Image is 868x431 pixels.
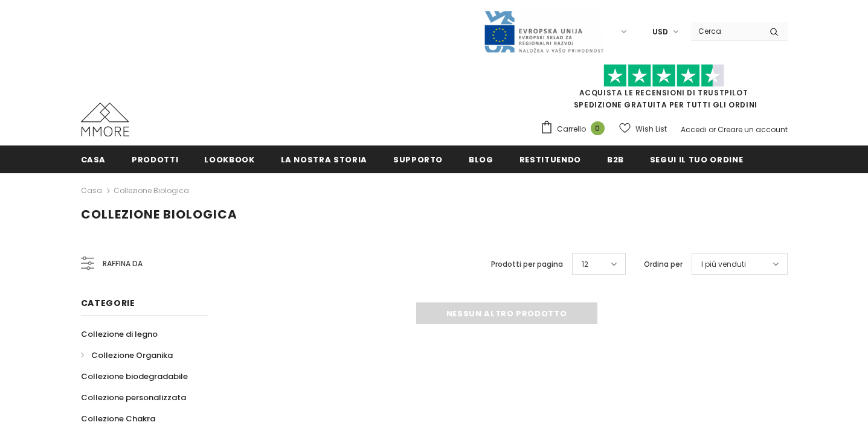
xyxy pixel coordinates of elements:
img: Javni Razpis [483,10,604,54]
span: 12 [582,258,588,270]
span: La nostra storia [281,154,367,165]
a: Collezione biologica [114,185,189,196]
a: Collezione personalizzata [81,387,186,408]
span: 0 [591,121,605,135]
a: Collezione biodegradabile [81,366,188,387]
a: Collezione Chakra [81,408,155,429]
a: Carrello 0 [540,120,611,138]
span: USD [652,26,668,38]
span: Collezione Chakra [81,413,155,424]
span: Categorie [81,297,135,309]
span: Collezione personalizzata [81,392,186,403]
span: Lookbook [204,154,254,165]
span: Collezione Organika [91,350,173,361]
span: Raffina da [103,257,143,270]
span: Restituendo [519,154,581,165]
a: Javni Razpis [483,26,604,36]
span: SPEDIZIONE GRATUITA PER TUTTI GLI ORDINI [540,69,788,110]
span: Collezione di legno [81,328,158,340]
a: Accedi [681,124,707,135]
a: supporto [393,145,443,173]
a: Casa [81,145,106,173]
span: Prodotti [132,154,178,165]
span: Collezione biodegradabile [81,371,188,382]
a: B2B [607,145,624,173]
a: Wish List [619,118,667,139]
span: Segui il tuo ordine [650,154,743,165]
a: Segui il tuo ordine [650,145,743,173]
a: Acquista le recensioni di TrustPilot [579,88,748,98]
a: La nostra storia [281,145,367,173]
input: Search Site [691,22,760,40]
label: Ordina per [644,258,683,270]
a: Collezione di legno [81,324,158,345]
span: or [709,124,716,135]
a: Restituendo [519,145,581,173]
a: Casa [81,184,102,198]
img: Casi MMORE [81,103,129,136]
span: Casa [81,154,106,165]
span: Carrello [557,123,586,135]
img: Fidati di Pilot Stars [603,64,724,88]
a: Creare un account [718,124,788,135]
span: Wish List [635,123,667,135]
label: Prodotti per pagina [491,258,563,270]
span: Blog [469,154,493,165]
a: Prodotti [132,145,178,173]
a: Blog [469,145,493,173]
span: B2B [607,154,624,165]
span: Collezione biologica [81,206,237,223]
a: Collezione Organika [81,345,173,366]
span: supporto [393,154,443,165]
a: Lookbook [204,145,254,173]
span: I più venduti [701,258,746,270]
